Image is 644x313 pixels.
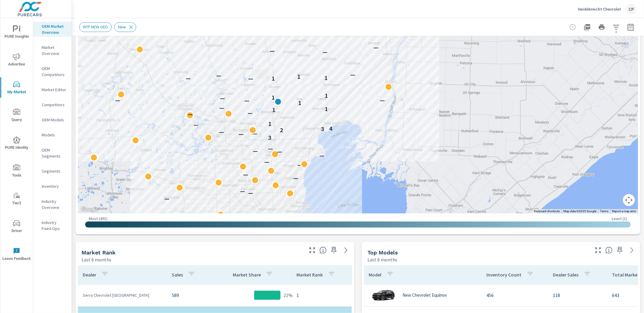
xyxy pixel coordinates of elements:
[2,53,31,68] span: Advertise
[42,219,67,232] p: Industry Fixed Ops
[581,21,593,33] button: "Export Report to PDF"
[380,97,385,104] p: —
[240,187,245,195] p: —
[114,25,130,29] span: New
[403,292,447,298] p: New Chevrolet Equinox
[329,245,339,255] span: Save this to your personalized report
[216,72,221,79] p: —
[238,130,243,138] p: —
[33,182,72,191] div: Inventory
[42,147,67,159] p: OEM Segments
[79,206,99,213] img: Google
[553,272,579,278] p: Dealer Sales
[297,161,303,168] p: —
[33,197,72,212] div: Industry Overview
[600,209,608,213] a: Terms (opens in new tab)
[325,92,328,99] p: 1
[264,158,269,165] p: —
[33,64,72,79] div: OEM Competitors
[297,292,347,299] p: 1
[341,245,351,255] a: See more details in report
[42,44,67,56] p: Market Overview
[487,272,522,278] p: Inventory Count
[219,128,224,136] p: —
[612,216,627,221] p: Least ( 1 )
[33,130,72,139] div: Models
[185,75,191,82] p: —
[33,218,72,233] div: Industry Fixed Ops
[269,47,274,54] p: —
[42,168,67,174] p: Segments
[623,194,635,206] button: Map camera controls
[244,97,249,104] p: —
[33,22,72,37] div: OEM Market Overview
[319,247,327,254] span: Market Rank shows you how you rank, in terms of sales, to other dealerships in your market. “Mark...
[268,120,271,127] p: 1
[248,109,253,117] p: —
[271,94,275,101] p: 1
[319,152,324,159] p: —
[268,145,273,152] p: —
[272,106,275,113] p: 1
[2,109,31,123] span: Query
[293,174,298,182] p: —
[373,44,378,51] p: —
[563,209,596,213] span: Map data ©2025 Google
[627,245,637,255] a: See more details in report
[172,292,212,299] p: 589
[114,22,136,32] div: New
[268,134,271,141] p: 3
[284,292,293,299] p: 21%
[83,272,96,278] p: Dealer
[248,75,253,82] p: —
[2,25,31,40] span: PURE Insights
[534,209,560,213] button: Keyboard shortcuts
[0,18,33,268] div: nav menu
[2,164,31,179] span: Tools
[42,183,67,189] p: Inventory
[2,136,31,151] span: PURE Identity
[321,125,324,133] p: 3
[297,73,300,80] p: 1
[369,272,382,278] p: Model
[615,245,625,255] span: Save this to your personalized report
[626,4,637,14] div: CP
[42,132,67,138] p: Models
[307,245,317,255] button: Make Fullscreen
[280,126,283,134] p: 2
[243,171,248,178] p: —
[33,145,72,161] div: OEM Segments
[82,249,116,256] h5: Market Rank
[42,23,67,35] p: OEM Market Overview
[253,147,258,155] p: —
[89,216,107,221] p: Most ( 491 )
[33,43,72,58] div: Market Overview
[324,74,327,81] p: 1
[368,249,398,256] h5: Top Models
[487,292,543,299] p: 456
[2,248,31,262] span: Leave Feedback
[368,256,398,263] p: Last 6 months
[79,25,111,29] span: RFP NEW GEO
[277,148,282,155] p: —
[42,117,67,123] p: OEM Models
[625,21,637,33] button: Select Date Range
[188,110,193,118] p: —
[33,100,72,109] div: Competitors
[42,102,67,108] p: Competitors
[271,75,274,82] p: 1
[610,21,622,33] button: Apply Filters
[596,21,608,33] button: Print Report
[593,245,603,255] button: Make Fullscreen
[164,195,169,202] p: —
[329,125,332,132] p: 4
[172,272,183,278] p: Sales
[219,94,225,102] p: —
[219,104,224,111] p: —
[82,256,111,263] p: Last 6 months
[42,87,67,93] p: Market Editor
[79,206,99,213] a: Open this area in Google Maps (opens a new window)
[350,71,355,78] p: —
[42,65,67,78] p: OEM Competitors
[233,272,261,278] p: Market Share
